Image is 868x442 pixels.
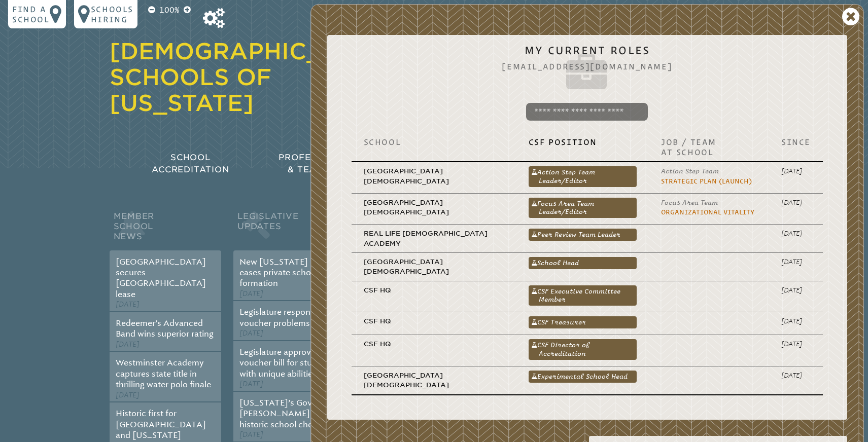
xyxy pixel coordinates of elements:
[91,4,133,24] p: Schools Hiring
[157,4,182,16] p: 100%
[661,177,752,185] a: Strategic Plan (Launch)
[529,339,637,359] a: CSF Director of Accreditation
[12,4,50,24] p: Find a school
[781,137,811,147] p: Since
[661,137,757,157] p: Job / Team at School
[529,166,637,187] a: Action Step Team Leader/Editor
[116,300,140,309] span: [DATE]
[116,358,211,389] a: Westminster Academy captures state title in thrilling water polo finale
[529,229,637,241] a: Peer Review Team Leader
[529,316,637,328] a: CSF Treasurer
[529,137,637,147] p: CSF Position
[364,285,504,295] p: CSF HQ
[239,257,323,288] a: New [US_STATE] law eases private school formation
[239,380,263,388] span: [DATE]
[529,371,637,383] a: Experimental School Head
[364,137,504,147] p: School
[116,391,140,399] span: [DATE]
[661,167,719,175] span: Action Step Team
[239,398,337,429] a: [US_STATE]’s Governor [PERSON_NAME] signs historic school choice bill
[239,347,334,379] a: Legislature approves voucher bill for students with unique abilities
[364,339,504,349] p: CSF HQ
[233,209,345,250] h2: Legislative Updates
[781,198,811,207] p: [DATE]
[116,318,214,339] a: Redeemer’s Advanced Band wins superior rating
[781,229,811,238] p: [DATE]
[364,229,504,248] p: Real Life [DEMOGRAPHIC_DATA] Academy
[364,371,504,390] p: [GEOGRAPHIC_DATA][DEMOGRAPHIC_DATA]
[116,340,140,349] span: [DATE]
[781,316,811,326] p: [DATE]
[661,208,754,216] a: Organizational Vitality
[529,285,637,306] a: CSF Executive Committee Member
[364,166,504,186] p: [GEOGRAPHIC_DATA][DEMOGRAPHIC_DATA]
[781,257,811,267] p: [DATE]
[364,198,504,217] p: [GEOGRAPHIC_DATA][DEMOGRAPHIC_DATA]
[239,307,330,327] a: Legislature responds to voucher problems
[110,38,397,116] a: [DEMOGRAPHIC_DATA] Schools of [US_STATE]
[239,430,263,439] span: [DATE]
[239,289,263,298] span: [DATE]
[529,257,637,269] a: School Head
[116,257,206,299] a: [GEOGRAPHIC_DATA] secures [GEOGRAPHIC_DATA] lease
[529,198,637,218] a: Focus Area Team Leader/Editor
[110,209,221,250] h2: Member School News
[364,257,504,277] p: [GEOGRAPHIC_DATA][DEMOGRAPHIC_DATA]
[661,199,718,206] span: Focus Area Team
[279,153,427,174] span: Professional Development & Teacher Certification
[364,316,504,326] p: CSF HQ
[781,285,811,295] p: [DATE]
[781,339,811,349] p: [DATE]
[781,371,811,380] p: [DATE]
[781,166,811,176] p: [DATE]
[343,44,831,95] h2: My Current Roles
[239,329,263,338] span: [DATE]
[152,153,229,174] span: School Accreditation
